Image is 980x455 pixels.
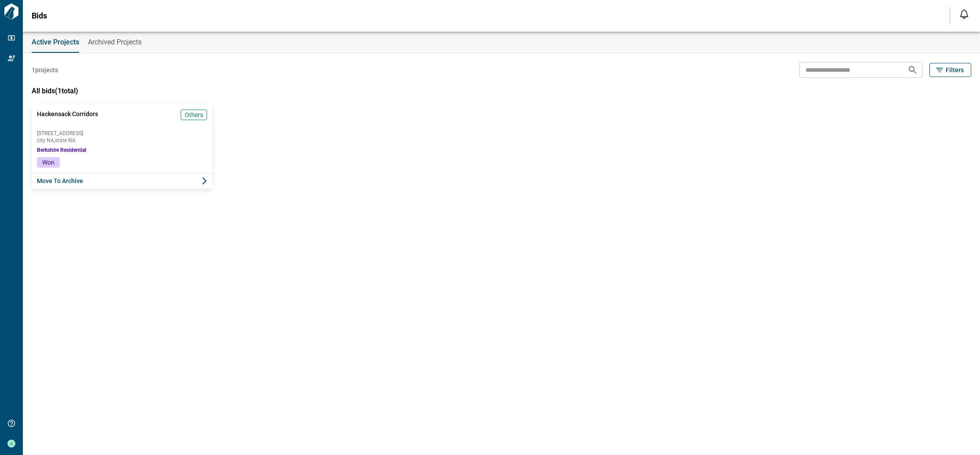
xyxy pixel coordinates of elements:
[32,66,58,74] span: 1 projects
[904,61,922,79] button: Search projects
[32,38,79,47] span: Active Projects
[37,110,98,127] span: Hackensack Corridors
[37,147,86,154] span: Berkshire Residential
[929,63,971,77] button: Filters
[88,38,142,47] span: Archived Projects
[42,159,55,166] span: Won
[32,87,78,95] span: All bids ( 1 total)
[32,173,212,189] button: Move to Archive
[23,32,980,53] div: base tabs
[32,11,47,20] span: Bids
[37,138,207,143] span: city NA , state NA
[37,176,83,185] span: Move to Archive
[946,66,964,74] span: Filters
[37,131,207,136] span: [STREET_ADDRESS]
[185,110,203,119] span: Others
[957,7,971,21] button: Open notification feed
